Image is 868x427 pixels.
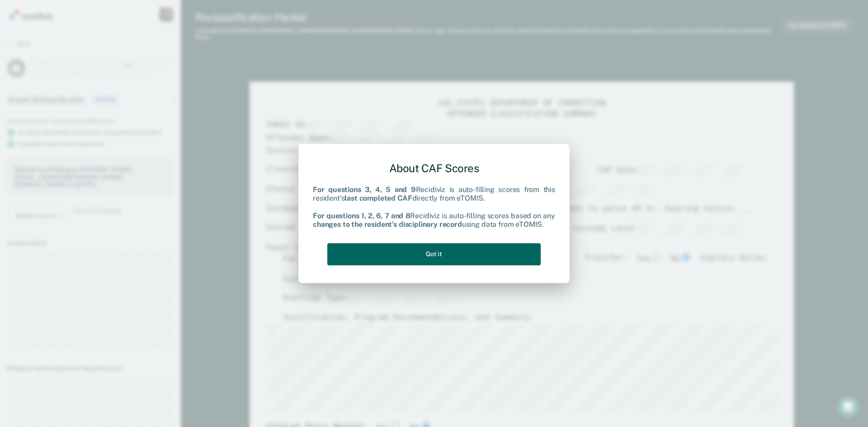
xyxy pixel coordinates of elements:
b: For questions 3, 4, 5 and 9 [313,186,416,194]
b: For questions 1, 2, 6, 7 and 8 [313,211,410,220]
div: About CAF Scores [313,155,555,182]
button: Got it [327,243,541,265]
b: last completed CAF [344,194,412,203]
b: changes to the resident's disciplinary record [313,220,462,229]
div: Recidiviz is auto-filling scores from this resident's directly from eTOMIS. Recidiviz is auto-fil... [313,186,555,229]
